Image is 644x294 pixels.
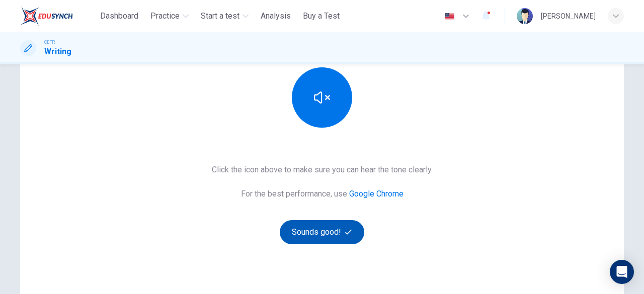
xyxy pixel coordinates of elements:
[20,6,96,26] a: ELTC logo
[212,164,433,176] h6: Click the icon above to make sure you can hear the tone clearly.
[150,10,180,22] span: Practice
[20,6,73,26] img: ELTC logo
[197,7,253,25] button: Start a test
[241,188,404,200] h6: For the best performance, use
[280,220,364,244] button: Sounds good!
[146,7,193,25] button: Practice
[44,39,55,46] span: CEFR
[517,8,533,24] img: Profile picture
[541,10,596,22] div: [PERSON_NAME]
[100,10,138,22] span: Dashboard
[261,10,291,22] span: Analysis
[299,7,344,25] button: Buy a Test
[44,46,71,58] h1: Writing
[610,260,634,284] div: Open Intercom Messenger
[257,7,295,25] button: Analysis
[201,10,239,22] span: Start a test
[443,13,456,20] img: en
[349,189,404,199] a: Google Chrome
[303,10,340,22] span: Buy a Test
[96,7,142,25] button: Dashboard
